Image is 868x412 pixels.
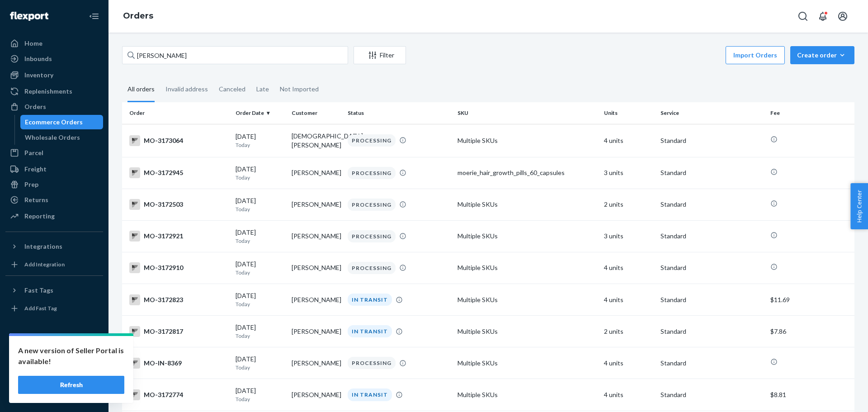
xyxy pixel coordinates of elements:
th: Order Date [232,102,288,124]
div: Add Integration [24,260,65,268]
button: Filter [354,46,406,64]
td: Multiple SKUs [454,316,600,347]
p: Standard [660,390,763,399]
a: Add Integration [5,257,103,272]
th: Fee [767,102,854,124]
p: Today [236,269,284,276]
td: [PERSON_NAME] [288,379,344,411]
th: SKU [454,102,600,124]
td: [PERSON_NAME] [288,252,344,284]
div: Wholesale Orders [25,133,80,142]
button: Help Center [850,183,868,229]
a: Freight [5,162,103,176]
td: Multiple SKUs [454,252,600,284]
div: MO-3172921 [129,231,228,242]
div: [DATE] [236,132,284,149]
a: Reporting [5,209,103,223]
div: Invalid address [165,77,208,101]
div: PROCESSING [348,134,396,147]
td: [PERSON_NAME] [288,347,344,379]
div: MO-3172503 [129,199,228,210]
div: Filter [354,51,406,60]
button: Import Orders [726,46,785,64]
div: Create order [797,51,848,60]
td: Multiple SKUs [454,347,600,379]
p: Standard [660,295,763,304]
div: MO-3173064 [129,135,228,146]
div: PROCESSING [348,230,396,242]
th: Order [122,102,232,124]
td: [PERSON_NAME] [288,189,344,220]
div: [DATE] [236,386,284,403]
td: 3 units [600,220,656,252]
div: PROCESSING [348,199,396,211]
td: 2 units [600,189,656,220]
a: Add Fast Tag [5,301,103,316]
div: Reporting [24,212,55,221]
button: Fast Tags [5,283,103,298]
a: Inventory [5,68,103,82]
p: Standard [660,327,763,336]
a: Home [5,36,103,51]
div: MO-3172910 [129,262,228,273]
div: Inbounds [24,54,52,63]
a: Inbounds [5,52,103,66]
div: IN TRANSIT [348,325,392,337]
div: Prep [24,180,38,189]
a: Wholesale Orders [20,130,104,145]
p: Today [236,205,284,213]
a: Ecommerce Orders [20,115,104,129]
input: Search orders [122,46,348,64]
div: [DATE] [236,291,284,308]
td: 4 units [600,252,656,284]
div: moerie_hair_growth_pills_60_capsules [458,168,597,177]
ol: breadcrumbs [116,3,160,29]
th: Status [344,102,454,124]
div: Integrations [24,242,62,251]
p: Today [236,332,284,340]
img: Flexport logo [10,12,48,21]
p: Standard [660,200,763,209]
a: Orders [123,11,153,21]
div: Fast Tags [24,286,53,295]
div: Replenishments [24,87,72,96]
p: Today [236,174,284,181]
div: IN TRANSIT [348,388,392,401]
p: A new version of Seller Portal is available! [18,345,124,367]
td: Multiple SKUs [454,379,600,411]
p: Today [236,237,284,245]
p: Today [236,395,284,403]
p: Standard [660,168,763,177]
div: Canceled [219,77,245,101]
div: PROCESSING [348,357,396,369]
p: Standard [660,359,763,368]
p: Standard [660,263,763,272]
td: 3 units [600,157,656,189]
div: Customer [292,109,340,117]
td: [PERSON_NAME] [288,316,344,347]
td: [PERSON_NAME] [288,220,344,252]
a: Replenishments [5,84,103,99]
a: Talk to Support [5,356,103,370]
button: Open Search Box [794,7,812,25]
th: Service [657,102,767,124]
button: Create order [790,46,854,64]
a: Settings [5,341,103,355]
td: $11.69 [767,284,854,316]
p: Today [236,141,284,149]
div: Late [256,77,269,101]
div: Freight [24,165,47,174]
div: [DATE] [236,165,284,181]
a: Orders [5,99,103,114]
div: Home [24,39,42,48]
div: MO-3172774 [129,389,228,400]
a: Returns [5,193,103,207]
td: Multiple SKUs [454,220,600,252]
div: MO-3172823 [129,294,228,305]
button: Open account menu [834,7,852,25]
a: Help Center [5,371,103,386]
div: MO-3172817 [129,326,228,337]
button: Refresh [18,376,124,394]
td: 4 units [600,284,656,316]
button: Close Navigation [85,7,103,25]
